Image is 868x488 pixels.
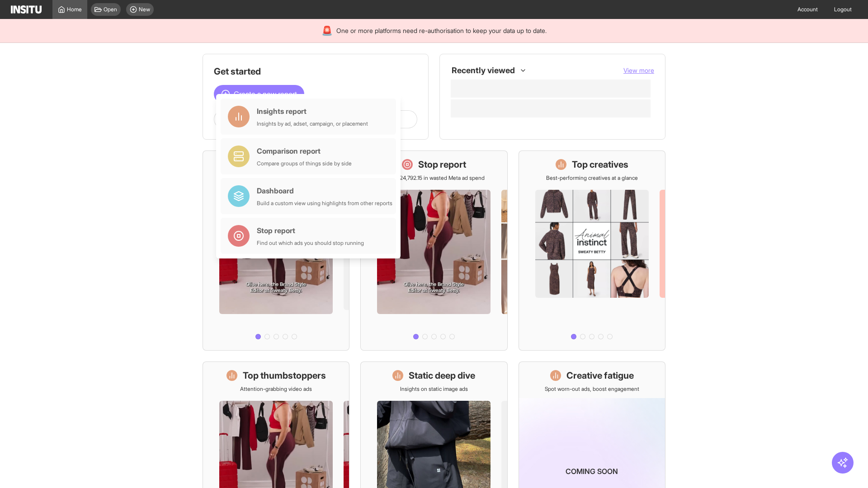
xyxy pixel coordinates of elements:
div: Insights by ad, adset, campaign, or placement [257,120,368,127]
div: Find out which ads you should stop running [257,239,364,247]
button: View more [623,66,654,75]
div: 🚨 [321,24,333,37]
p: Insights on static image ads [400,385,468,393]
span: Create a new report [234,89,297,99]
div: Comparison report [257,145,352,156]
img: Logo [11,5,42,14]
div: Dashboard [257,185,392,196]
div: Insights report [257,106,368,117]
span: New [139,6,150,13]
span: Home [67,6,82,13]
button: Create a new report [214,85,304,103]
h1: Top creatives [572,158,628,171]
p: Save £24,792.15 in wasted Meta ad spend [383,174,485,182]
div: Compare groups of things side by side [257,160,352,167]
div: Build a custom view using highlights from other reports [257,200,392,207]
div: Stop report [257,225,364,236]
a: What's live nowSee all active ads instantly [203,150,349,351]
a: Stop reportSave £24,792.15 in wasted Meta ad spend [360,150,507,351]
h1: Top thumbstoppers [243,369,326,382]
p: Best-performing creatives at a glance [546,174,638,182]
h1: Get started [214,65,417,78]
a: Top creativesBest-performing creatives at a glance [519,150,665,351]
h1: Static deep dive [409,369,475,382]
span: Open [104,6,117,13]
h1: Stop report [418,158,466,171]
span: View more [623,66,654,74]
p: Attention-grabbing video ads [240,385,312,393]
span: One or more platforms need re-authorisation to keep your data up to date. [336,26,547,35]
